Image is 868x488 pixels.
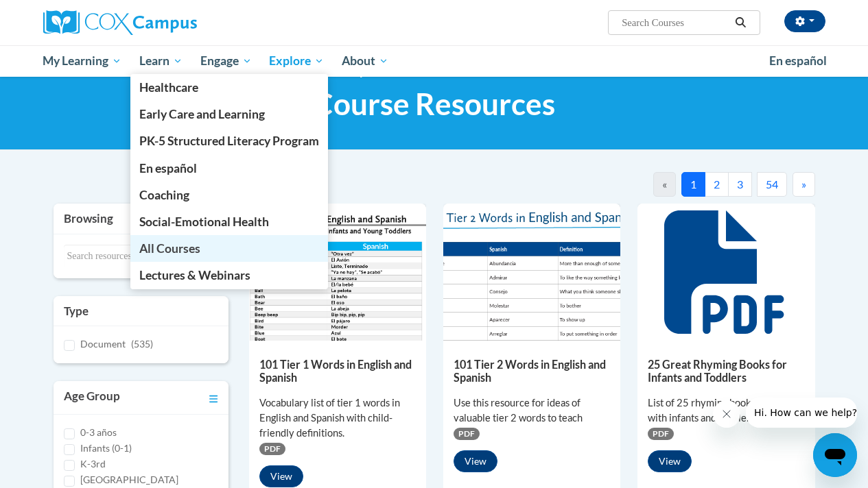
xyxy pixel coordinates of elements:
label: Infants (0-1) [80,441,132,456]
div: Vocabulary list of tier 1 words in English and Spanish with child-friendly definitions. [259,395,416,441]
span: Healthcare [139,80,198,95]
span: Social-Emotional Health [139,215,269,229]
span: Learn [139,53,183,69]
img: d35314be-4b7e-462d-8f95-b17e3d3bb747.pdf [249,204,426,341]
h3: Age Group [64,388,120,407]
button: 54 [757,172,787,197]
button: View [259,465,303,487]
a: Cox Campus [43,10,290,35]
span: PDF [648,428,674,440]
h5: 101 Tier 2 Words in English and Spanish [454,358,610,385]
span: PDF [454,428,480,440]
span: Early Care and Learning [139,107,265,121]
span: All Courses [139,241,200,256]
span: En español [139,161,197,175]
a: En español [130,155,328,182]
button: View [454,450,497,472]
span: My Learning [43,53,121,69]
input: Search Courses [620,14,730,31]
div: List of 25 rhyming books to read with infants and toddlers. [648,395,804,426]
a: My Learning [34,45,131,77]
span: About [342,53,388,69]
span: Lectures & Webinars [139,268,250,282]
img: 836e94b2-264a-47ae-9840-fb2574307f3b.pdf [443,204,620,341]
iframe: Close message [713,400,740,428]
input: Search resources [64,245,187,268]
a: Early Care and Learning [130,101,328,127]
button: Account Settings [784,10,825,32]
button: Next [793,172,815,197]
span: Course Resources [313,86,555,122]
button: 2 [705,172,729,197]
a: Toggle collapse [209,388,218,407]
span: PDF [259,443,285,455]
h5: 101 Tier 1 Words in English and Spanish [259,358,416,385]
div: Main menu [33,45,836,77]
label: K-3rd [80,456,106,472]
label: 0-3 años [80,425,117,440]
div: Use this resource for ideas of valuable tier 2 words to teach [454,395,610,426]
button: 1 [681,172,705,197]
a: Healthcare [130,74,328,101]
a: Coaching [130,182,328,208]
a: Learn [130,45,191,77]
span: Explore [269,53,324,69]
a: PK-5 Structured Literacy Program [130,127,328,154]
iframe: Button to launch messaging window [813,433,857,477]
h3: Type [64,303,218,319]
span: Coaching [139,188,189,202]
a: En español [760,47,836,75]
span: (535) [131,338,153,350]
a: All Courses [130,235,328,262]
span: PK-5 Structured Literacy Program [139,134,319,148]
a: Lectures & Webinars [130,262,328,289]
a: Social-Emotional Health [130,208,328,235]
button: View [648,450,692,472]
h5: 25 Great Rhyming Books for Infants and Toddlers [648,358,804,385]
span: » [801,178,806,191]
a: About [333,45,397,77]
button: 3 [728,172,752,197]
a: Engage [191,45,261,77]
h3: Browsing [64,210,218,227]
nav: Pagination Navigation [532,172,815,197]
label: [GEOGRAPHIC_DATA] [80,472,178,487]
span: Document [80,338,126,350]
img: Cox Campus [43,10,197,35]
a: Explore [260,45,333,77]
iframe: Message from company [746,398,857,428]
span: Engage [200,53,252,69]
button: Search [730,14,751,31]
span: En español [769,53,827,68]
